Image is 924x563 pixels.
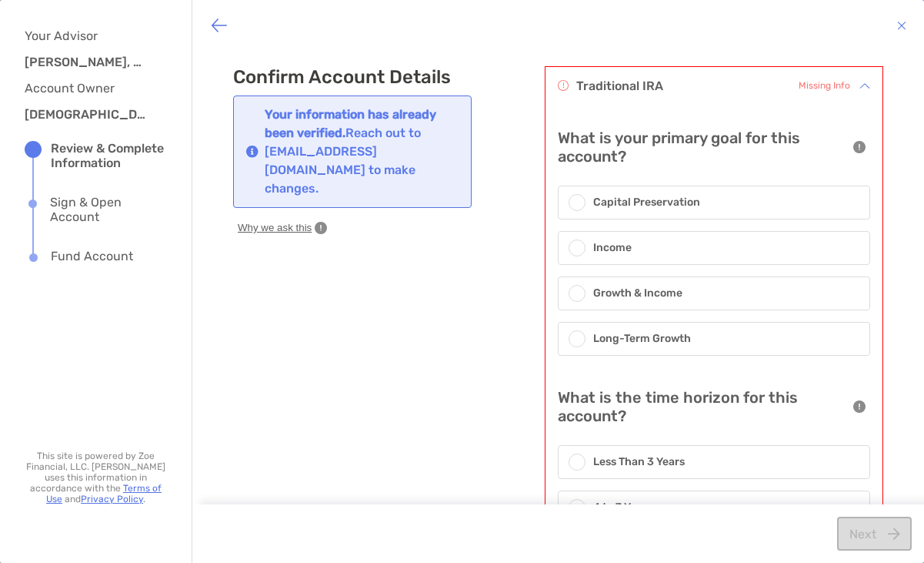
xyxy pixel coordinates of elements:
[897,16,906,35] img: button icon
[238,221,312,235] span: Why we ask this
[233,220,332,236] button: Why we ask this
[233,66,489,88] h3: Confirm Account Details
[265,107,436,196] span: Reach out to [EMAIL_ADDRESS][DOMAIN_NAME] to make changes.
[51,249,133,266] div: Fund Account
[50,195,167,224] div: Sign & Open Account
[593,499,652,516] h6: 4 to 7 Years
[545,67,882,105] div: icon arrowTraditional IRAMissing Info
[265,107,436,140] strong: Your information has already been verified.
[210,16,228,35] img: button icon
[593,454,685,471] h6: Less Than 3 Years
[576,76,663,96] p: Traditional IRA
[25,28,155,43] h4: Your Advisor
[25,55,148,69] h3: [PERSON_NAME], CFP®
[799,79,850,93] span: Missing Info
[25,107,148,122] h3: [DEMOGRAPHIC_DATA][PERSON_NAME]
[593,330,691,347] h6: Long-Term Growth
[46,483,162,504] a: Terms of Use
[859,81,870,92] img: icon arrow
[558,388,846,425] h4: What is the time horizon for this account?
[25,451,167,504] p: This site is powered by Zoe Financial, LLC. [PERSON_NAME] uses this information in accordance wit...
[558,129,846,166] h4: What is your primary goal for this account?
[51,141,167,170] div: Review & Complete Information
[593,240,632,256] h6: Income
[25,81,155,96] h4: Account Owner
[593,194,700,211] h6: Capital Preservation
[593,285,682,302] h6: Growth & Income
[246,146,259,158] img: Notification icon
[81,494,143,504] a: Privacy Policy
